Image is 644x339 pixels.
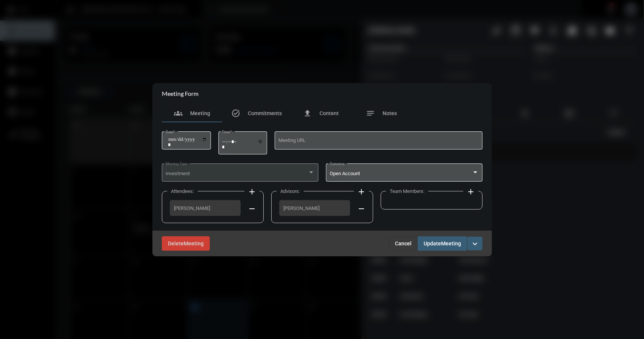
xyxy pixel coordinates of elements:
span: Content [320,110,339,116]
mat-icon: add [357,187,366,196]
mat-icon: add [247,187,257,196]
span: Meeting [441,240,461,247]
button: UpdateMeeting [418,236,467,250]
span: Notes [383,110,397,116]
span: Cancel [395,240,412,247]
span: Delete [168,240,184,247]
span: Investment [165,171,189,176]
span: [PERSON_NAME] [283,205,346,211]
button: Cancel [389,237,418,250]
span: Meeting [184,240,204,247]
span: [PERSON_NAME] [174,205,237,211]
mat-icon: add [466,187,475,196]
span: Commitments [248,110,282,116]
mat-icon: notes [366,109,375,118]
mat-icon: file_upload [303,109,312,118]
mat-icon: remove [357,204,366,213]
mat-icon: remove [247,204,257,213]
mat-icon: groups [174,109,183,118]
mat-icon: task_alt [231,109,240,118]
button: DeleteMeeting [162,236,210,250]
mat-icon: expand_more [470,239,480,248]
h2: Meeting Form [162,90,198,97]
span: Open Account [329,171,360,176]
span: Update [424,240,441,247]
label: Advisors: [277,188,304,194]
label: Team Members: [386,188,428,194]
label: Attendees: [167,188,198,194]
span: Meeting [190,110,210,116]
